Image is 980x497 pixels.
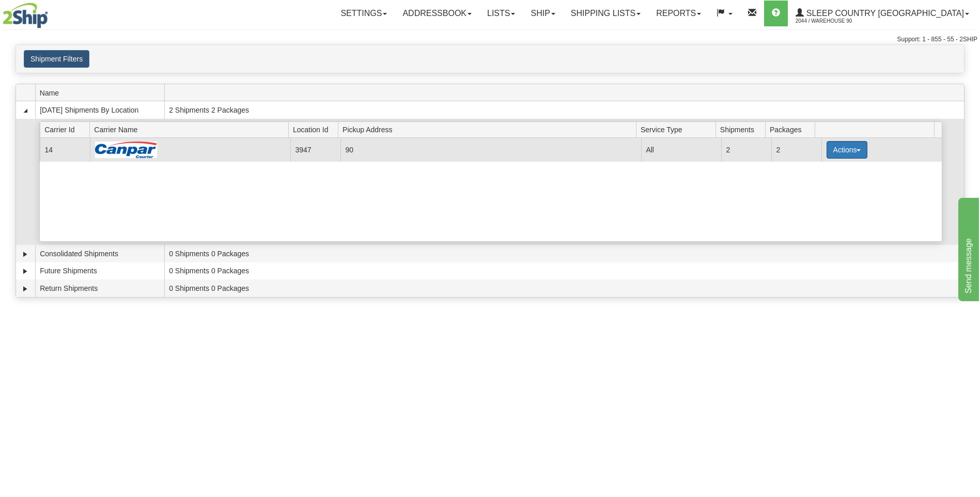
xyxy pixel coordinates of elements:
td: Consolidated Shipments [35,245,164,262]
td: Return Shipments [35,279,164,297]
td: 2 [771,138,821,161]
td: All [641,138,721,161]
td: [DATE] Shipments By Location [35,101,164,119]
span: Name [40,85,164,101]
td: 0 Shipments 0 Packages [164,245,964,262]
td: 0 Shipments 0 Packages [164,279,964,297]
a: Addressbook [395,1,479,26]
a: Expand [20,284,30,294]
iframe: chat widget [956,196,979,301]
td: 3947 [290,138,340,161]
button: Actions [827,141,868,159]
span: Carrier Id [44,121,90,137]
a: Expand [20,249,30,259]
td: 2 Shipments 2 Packages [164,101,964,119]
a: Expand [20,266,30,276]
a: Settings [333,1,395,26]
button: Shipment Filters [24,50,89,68]
span: 2044 / Warehouse 90 [796,16,873,26]
span: Sleep Country [GEOGRAPHIC_DATA] [804,9,964,18]
a: Shipping lists [563,1,648,26]
img: logo2044.jpg [3,3,48,28]
span: Service Type [641,121,715,137]
a: Reports [648,1,709,26]
div: Support: 1 - 855 - 55 - 2SHIP [3,35,977,44]
td: Future Shipments [35,262,164,280]
span: Location Id [293,121,338,137]
span: Packages [770,121,815,137]
td: 90 [340,138,641,161]
img: Canpar [95,142,157,158]
div: Send message [8,6,96,19]
span: Carrier Name [94,121,288,137]
a: Lists [479,1,523,26]
span: Shipments [720,121,766,137]
span: Pickup Address [343,121,636,137]
td: 2 [721,138,771,161]
td: 0 Shipments 0 Packages [164,262,964,280]
a: Ship [523,1,563,26]
a: Sleep Country [GEOGRAPHIC_DATA] 2044 / Warehouse 90 [788,1,977,26]
a: Collapse [20,105,30,116]
td: 14 [40,138,90,161]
